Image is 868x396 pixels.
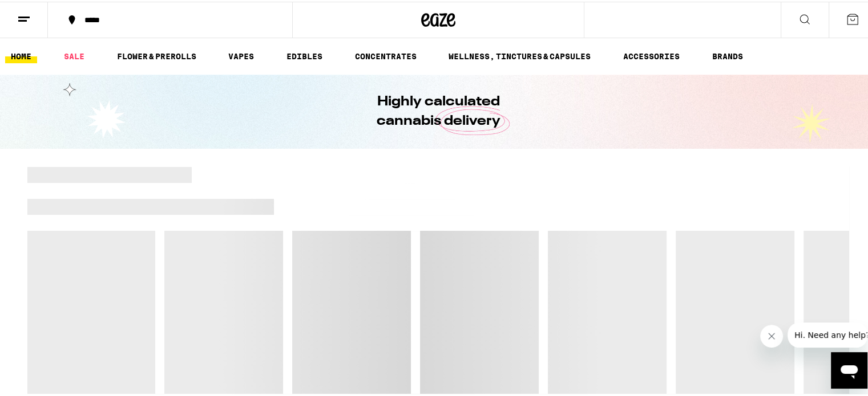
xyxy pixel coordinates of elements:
a: ACCESSORIES [617,48,685,62]
a: SALE [58,48,90,62]
h1: Highly calculated cannabis delivery [344,91,532,129]
a: HOME [5,48,37,62]
a: FLOWER & PREROLLS [111,48,202,62]
a: CONCENTRATES [349,48,422,62]
iframe: Close message [760,323,783,346]
a: BRANDS [706,48,749,62]
iframe: Button to launch messaging window [831,350,867,387]
iframe: Message from company [788,321,867,346]
span: Hi. Need any help? [7,8,82,17]
a: VAPES [223,48,260,62]
a: EDIBLES [281,48,328,62]
a: WELLNESS, TINCTURES & CAPSULES [443,48,596,62]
